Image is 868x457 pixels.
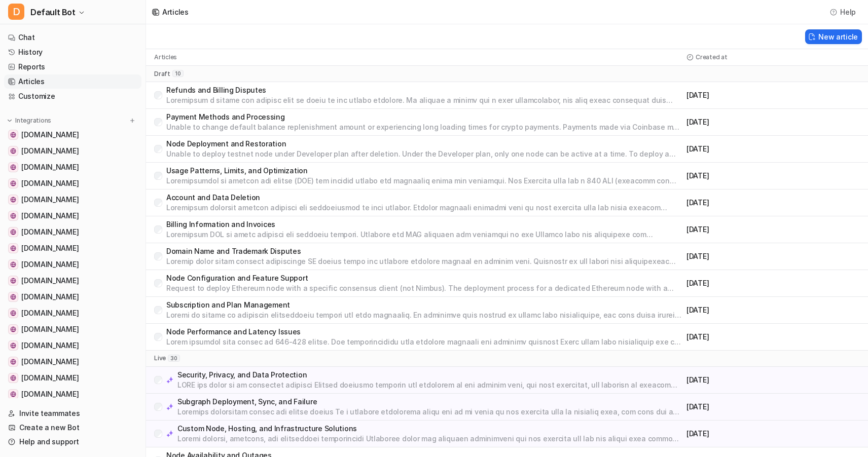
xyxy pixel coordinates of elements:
[21,259,79,270] span: [DOMAIN_NAME]
[4,274,141,288] a: geth.ethereum.org[DOMAIN_NAME]
[177,434,682,444] p: Loremi dolorsi, ametcons, adi elitseddoei temporincidi Utlaboree dolor mag aliquaen adminimveni q...
[162,7,189,17] div: Articles
[168,355,180,362] span: 30
[15,117,51,125] p: Integrations
[686,251,860,261] p: [DATE]
[10,391,16,397] img: developer.bitcoin.org
[686,332,860,342] p: [DATE]
[10,197,16,203] img: hyperliquid.gitbook.io
[21,227,79,237] span: [DOMAIN_NAME]
[154,354,166,362] p: live
[4,89,141,103] a: Customize
[21,373,79,383] span: [DOMAIN_NAME]
[696,53,728,61] p: Created at
[10,132,16,138] img: docs.chainstack.com
[686,144,860,154] p: [DATE]
[154,70,170,78] p: draft
[686,224,860,235] p: [DATE]
[166,85,682,95] p: Refunds and Billing Disputes
[6,117,13,124] img: expand menu
[4,371,141,385] a: nimbus.guide[DOMAIN_NAME]
[8,4,24,20] span: D
[686,305,860,315] p: [DATE]
[686,198,860,208] p: [DATE]
[177,424,682,434] p: Custom Node, Hosting, and Infrastructure Solutions
[10,213,16,219] img: docs.ton.org
[10,164,16,170] img: solana.com
[166,122,682,132] p: Unable to change default balance replenishment amount or experiencing long loading times for cryp...
[21,146,79,156] span: [DOMAIN_NAME]
[10,342,16,349] img: docs.optimism.io
[10,148,16,154] img: chainstack.com
[4,128,141,142] a: docs.chainstack.com[DOMAIN_NAME]
[166,256,682,266] p: Loremip dolor sitam consect adipiscinge SE doeius tempo inc utlabore etdolore magnaal en adminim ...
[4,209,141,223] a: docs.ton.org[DOMAIN_NAME]
[21,276,79,286] span: [DOMAIN_NAME]
[21,162,79,172] span: [DOMAIN_NAME]
[4,257,141,272] a: developers.tron.network[DOMAIN_NAME]
[4,387,141,401] a: developer.bitcoin.org[DOMAIN_NAME]
[30,5,76,19] span: Default Bot
[166,219,682,230] p: Billing Information and Invoices
[10,245,16,251] img: reth.rs
[166,95,682,105] p: Loremipsum d sitame con adipisc elit se doeiu te inc utlabo etdolore. Ma aliquae a minimv qui n e...
[10,359,16,365] img: aptos.dev
[177,397,682,407] p: Subgraph Deployment, Sync, and Failure
[4,144,141,158] a: chainstack.com[DOMAIN_NAME]
[21,324,79,334] span: [DOMAIN_NAME]
[129,117,136,124] img: menu_add.svg
[4,406,141,421] a: Invite teammates
[4,30,141,45] a: Chat
[686,429,860,439] p: [DATE]
[166,176,682,186] p: Loremipsumdol si ametcon adi elitse (DOE) tem incidid utlabo etd magnaaliq enima min veniamqui. N...
[4,45,141,59] a: History
[21,357,79,367] span: [DOMAIN_NAME]
[10,294,16,300] img: docs.polygon.technology
[10,310,16,316] img: docs.arbitrum.io
[177,380,682,390] p: LORE ips dolor si am consectet adipisci Elitsed doeiusmo temporin utl etdolorem al eni adminim ve...
[10,180,16,186] img: ethereum.org
[10,375,16,381] img: nimbus.guide
[686,117,860,127] p: [DATE]
[177,370,682,380] p: Security, Privacy, and Data Protection
[4,60,141,74] a: Reports
[21,195,79,205] span: [DOMAIN_NAME]
[166,283,682,293] p: Request to deploy Ethereum node with a specific consensus client (not Nimbus). The deployment pro...
[21,389,79,399] span: [DOMAIN_NAME]
[154,53,177,61] p: Articles
[21,292,79,302] span: [DOMAIN_NAME]
[4,338,141,353] a: docs.optimism.io[DOMAIN_NAME]
[21,211,79,221] span: [DOMAIN_NAME]
[805,29,862,44] button: New article
[21,130,79,140] span: [DOMAIN_NAME]
[21,178,79,188] span: [DOMAIN_NAME]
[4,322,141,336] a: docs.sui.io[DOMAIN_NAME]
[4,116,54,126] button: Integrations
[686,375,860,385] p: [DATE]
[686,171,860,181] p: [DATE]
[4,435,141,449] a: Help and support
[4,241,141,255] a: reth.rs[DOMAIN_NAME]
[4,176,141,191] a: ethereum.org[DOMAIN_NAME]
[166,246,682,256] p: Domain Name and Trademark Disputes
[4,355,141,369] a: aptos.dev[DOMAIN_NAME]
[10,278,16,284] img: geth.ethereum.org
[10,261,16,268] img: developers.tron.network
[166,230,682,240] p: Loremipsum DOL si ametc adipisci eli seddoeiu tempori. Utlabore etd MAG aliquaen adm veniamqui no...
[166,300,682,310] p: Subscription and Plan Management
[686,402,860,412] p: [DATE]
[21,243,79,253] span: [DOMAIN_NAME]
[21,308,79,318] span: [DOMAIN_NAME]
[827,5,860,19] button: Help
[166,166,682,176] p: Usage Patterns, Limits, and Optimization
[166,327,682,337] p: Node Performance and Latency Issues
[166,203,682,213] p: Loremipsum dolorsit ametcon adipisci eli seddoeiusmod te inci utlabor. Etdolor magnaali enimadmi ...
[4,160,141,174] a: solana.com[DOMAIN_NAME]
[4,193,141,207] a: hyperliquid.gitbook.io[DOMAIN_NAME]
[166,139,682,149] p: Node Deployment and Restoration
[166,310,682,320] p: Loremi do sitame co adipiscin elitseddoeiu tempori utl etdo magnaaliq. En adminimve quis nostrud ...
[21,340,79,351] span: [DOMAIN_NAME]
[166,112,682,122] p: Payment Methods and Processing
[166,193,682,203] p: Account and Data Deletion
[166,337,682,347] p: Lorem ipsumdol sita consec ad 646-428 elitse. Doe temporincididu utla etdolore magnaali eni admin...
